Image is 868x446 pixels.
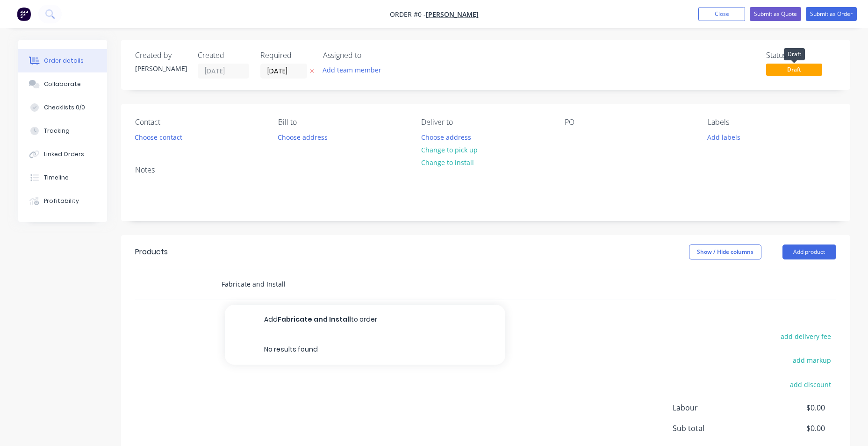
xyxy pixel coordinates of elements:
[135,64,187,73] div: [PERSON_NAME]
[44,80,81,88] div: Collaborate
[135,165,836,174] div: Notes
[317,64,386,76] button: Add team member
[750,7,801,21] button: Submit as Quote
[44,173,69,182] div: Timeline
[17,7,31,21] img: Factory
[44,103,85,112] div: Checklists 0/0
[18,49,107,72] button: Order details
[323,51,416,60] div: Assigned to
[225,305,505,335] button: AddFabricate and Installto order
[44,57,84,65] div: Order details
[390,10,426,19] span: Order #0 -
[673,402,756,413] span: Labour
[416,130,476,143] button: Choose address
[44,197,79,205] div: Profitability
[221,275,408,294] input: Start typing to add a product...
[755,402,825,413] span: $0.00
[260,51,312,60] div: Required
[44,127,70,135] div: Tracking
[18,119,107,143] button: Tracking
[776,330,836,343] button: add delivery fee
[198,51,249,60] div: Created
[416,156,479,169] button: Change to install
[673,423,756,434] span: Sub total
[782,245,836,259] button: Add product
[703,130,746,143] button: Add labels
[135,51,187,60] div: Created by
[755,423,825,434] span: $0.00
[18,72,107,96] button: Collaborate
[788,354,836,367] button: add markup
[766,51,836,60] div: Status
[135,246,168,258] div: Products
[806,7,857,21] button: Submit as Order
[273,130,333,143] button: Choose address
[421,118,549,127] div: Deliver to
[135,118,263,127] div: Contact
[689,245,761,259] button: Show / Hide columns
[708,118,836,127] div: Labels
[785,378,836,390] button: add discount
[18,96,107,119] button: Checklists 0/0
[698,7,745,21] button: Close
[129,130,187,143] button: Choose contact
[18,143,107,166] button: Linked Orders
[18,166,107,189] button: Timeline
[766,64,822,75] span: Draft
[18,189,107,213] button: Profitability
[278,118,406,127] div: Bill to
[416,144,482,156] button: Change to pick up
[565,118,693,127] div: PO
[323,64,387,76] button: Add team member
[426,10,479,19] a: [PERSON_NAME]
[784,48,805,60] div: Draft
[44,150,84,158] div: Linked Orders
